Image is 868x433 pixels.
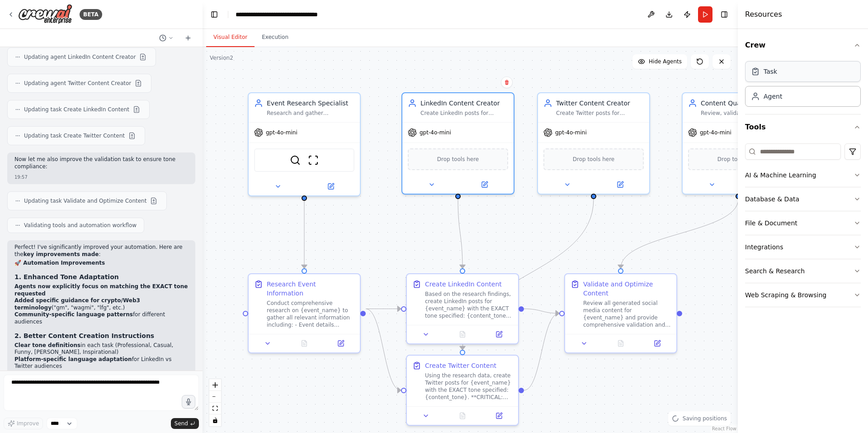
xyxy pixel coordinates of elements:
div: Create Twitter posts for {event_name} that perfectly match the {content_tone}. Master different w... [556,109,644,117]
div: Using the research data, create Twitter posts for {event_name} with the EXACT tone specified: {co... [425,372,513,401]
span: Validating tools and automation workflow [24,222,137,229]
div: Review all generated social media content for {event_name} and provide comprehensive validation a... [583,300,671,328]
img: ScrapeWebsiteTool [308,155,319,166]
button: No output available [443,329,482,340]
div: LinkedIn Content CreatorCreate LinkedIn posts for {event_name} that match the {content_tone} perf... [401,92,514,195]
button: No output available [443,410,482,421]
li: ("gm", "wagmi", "lfg", etc.) [14,297,188,311]
p: Now let me also improve the validation task to ensure tone compliance: [14,156,188,170]
button: Open in side panel [483,329,514,340]
span: Updating agent LinkedIn Content Creator [24,53,136,61]
button: Hide right sidebar [718,8,731,21]
button: No output available [602,338,640,349]
strong: 2. Better Content Creation Instructions [14,332,154,339]
strong: Clear tone definitions [14,342,80,348]
span: Improve [17,420,39,427]
div: Twitter Content CreatorCreate Twitter posts for {event_name} that perfectly match the {content_to... [537,92,650,195]
img: SerplyWebSearchTool [290,155,301,166]
button: Crew [745,33,861,58]
button: Execution [255,28,296,47]
div: 19:57 [14,174,188,181]
button: Database & Data [745,187,861,211]
button: Send [171,418,199,429]
strong: 🚀 Automation Improvements [14,260,105,266]
button: Search & Research [745,259,861,283]
div: Tools [745,140,861,314]
div: Event Research SpecialistResearch and gather comprehensive information about {event_name}, includ... [248,92,361,196]
div: Based on the research findings, create LinkedIn posts for {event_name} with the EXACT tone specif... [425,290,513,319]
button: Delete node [501,76,513,88]
div: Review, validate, and refine all generated social media content for {event_name} to ensure accura... [701,109,788,117]
div: Conduct comprehensive research on {event_name} to gather all relevant information including: - Ev... [267,300,354,328]
button: Integrations [745,235,861,259]
button: File & Document [745,211,861,235]
button: Open in side panel [483,410,514,421]
g: Edge from 955b1582-acf7-43e9-a885-eb2789c592ba to b6737685-4351-47dc-8a22-b4af74358575 [458,199,598,350]
button: Open in side panel [594,179,646,190]
span: Drop tools here [573,155,615,164]
div: Twitter Content Creator [556,99,644,108]
span: Saving positions [683,415,727,422]
div: Agent [764,92,782,101]
button: zoom in [209,379,221,391]
button: zoom out [209,391,221,403]
div: Create Twitter Content [425,361,496,370]
button: fit view [209,403,221,414]
button: Switch to previous chat [156,33,177,43]
span: Updating task Create Twitter Content [24,132,125,139]
div: Search & Research [745,266,805,276]
div: Content Quality Validator [701,99,788,108]
strong: Added specific guidance for crypto/Web3 terminology [14,297,140,311]
div: Create LinkedIn Content [425,280,502,289]
div: Event Research Specialist [267,99,354,108]
g: Edge from b7811876-5c2c-4b16-adac-14ec38f8441f to eabfd0d9-3461-48cc-b4f5-ec5136877ac2 [366,305,401,314]
div: Create LinkedIn ContentBased on the research findings, create LinkedIn posts for {event_name} wit... [406,273,519,344]
span: Hide Agents [649,58,682,65]
strong: key improvements made [24,251,99,257]
span: Updating task Validate and Optimize Content [24,197,146,205]
p: Perfect! I've significantly improved your automation. Here are the : [14,244,188,258]
g: Edge from 89968a54-b5ce-4ff9-acce-63f42f969731 to b7811876-5c2c-4b16-adac-14ec38f8441f [300,201,309,268]
li: for different audiences [14,311,188,325]
div: AI & Machine Learning [745,171,816,180]
button: Web Scraping & Browsing [745,283,861,307]
g: Edge from eabfd0d9-3461-48cc-b4f5-ec5136877ac2 to 2a9228dd-d900-4536-9633-a821c0de66cc [524,305,559,318]
div: Task [764,67,777,76]
span: Updating agent Twitter Content Creator [24,80,131,87]
img: Logo [18,4,72,24]
h4: Resources [745,9,782,20]
div: Web Scraping & Browsing [745,290,826,300]
nav: breadcrumb [236,10,337,19]
button: Open in side panel [305,181,356,192]
div: Research Event InformationConduct comprehensive research on {event_name} to gather all relevant i... [248,273,361,353]
li: for LinkedIn vs Twitter audiences [14,356,188,370]
strong: Agents now explicitly focus on matching the EXACT tone requested [14,283,188,297]
div: Research and gather comprehensive information about {event_name}, including event details, speake... [267,109,354,117]
span: Drop tools here [437,155,479,164]
g: Edge from f94de939-38fb-4eae-b5dd-a6ba0904679b to eabfd0d9-3461-48cc-b4f5-ec5136877ac2 [453,199,467,268]
div: Create LinkedIn posts for {event_name} that match the {content_tone} perfectly. Adapt writing sty... [420,109,508,117]
button: Tools [745,114,861,140]
div: Database & Data [745,195,799,204]
button: Hide left sidebar [208,8,221,21]
g: Edge from b6737685-4351-47dc-8a22-b4af74358575 to 2a9228dd-d900-4536-9633-a821c0de66cc [524,309,559,395]
button: Start a new chat [181,33,195,43]
a: React Flow attribution [712,426,736,431]
span: Drop tools here [717,155,759,164]
button: Improve [4,418,43,429]
div: BETA [80,9,102,20]
span: gpt-4o-mini [420,129,451,136]
button: AI & Machine Learning [745,163,861,187]
div: LinkedIn Content Creator [420,99,508,108]
span: Updating task Create LinkedIn Content [24,106,129,113]
div: Research Event Information [267,280,354,298]
span: gpt-4o-mini [555,129,587,136]
span: Send [175,420,188,427]
span: gpt-4o-mini [266,129,297,136]
g: Edge from b7811876-5c2c-4b16-adac-14ec38f8441f to b6737685-4351-47dc-8a22-b4af74358575 [366,305,401,395]
li: in each task (Professional, Casual, Funny, [PERSON_NAME], Inspirational) [14,342,188,356]
strong: Community-specific language patterns [14,311,133,318]
div: Crew [745,58,861,114]
div: Validate and Optimize Content [583,280,671,298]
button: Hide Agents [632,54,687,69]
